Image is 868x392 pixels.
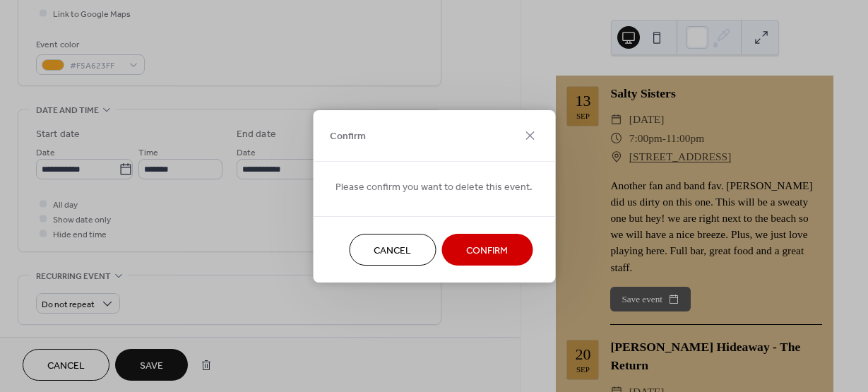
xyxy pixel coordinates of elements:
span: Confirm [466,243,508,258]
button: Confirm [441,234,533,266]
span: Cancel [374,243,411,258]
button: Cancel [349,234,436,266]
span: Please confirm you want to delete this event. [335,179,533,194]
span: Confirm [330,129,366,144]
